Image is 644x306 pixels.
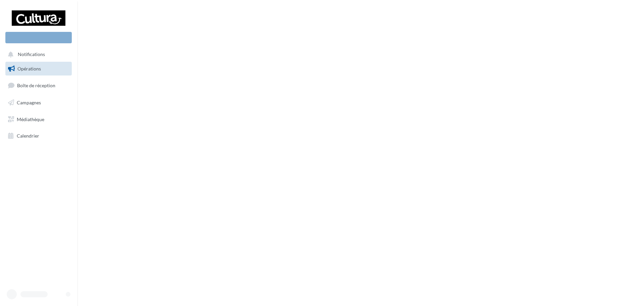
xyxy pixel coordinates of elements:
a: Calendrier [4,129,73,143]
span: Médiathèque [17,116,44,122]
span: Calendrier [17,133,39,139]
a: Médiathèque [4,112,73,126]
span: Notifications [18,52,45,57]
a: Opérations [4,62,73,76]
a: Boîte de réception [4,78,73,93]
span: Boîte de réception [17,83,55,88]
div: Nouvelle campagne [5,32,72,43]
span: Campagnes [17,100,41,105]
a: Campagnes [4,96,73,110]
span: Opérations [17,66,41,71]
